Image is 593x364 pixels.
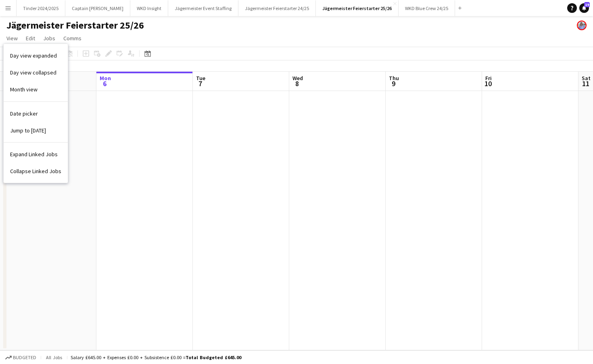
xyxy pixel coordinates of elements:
[196,74,205,82] span: Tue
[10,110,38,117] span: Date picker
[186,354,241,360] span: Total Budgeted £645.00
[4,64,68,81] a: Day view collapsed
[10,52,57,59] span: Day view expanded
[399,0,455,16] button: WKD Blue Crew 24/25
[10,168,61,175] span: Collapse Linked Jobs
[4,163,68,180] a: Collapse Linked Jobs
[98,79,111,88] span: 6
[577,21,587,30] app-user-avatar: Lucy Hillier
[71,354,241,360] div: Salary £645.00 + Expenses £0.00 + Subsistence £0.00 =
[582,74,591,82] span: Sat
[195,79,205,88] span: 7
[44,354,64,360] span: All jobs
[316,0,399,16] button: Jägermeister Feierstarter 25/26
[584,2,590,7] span: 19
[388,79,399,88] span: 9
[485,74,492,82] span: Fri
[63,35,81,42] span: Comms
[23,33,38,43] a: Edit
[484,79,492,88] span: 10
[10,69,56,76] span: Day view collapsed
[10,151,58,158] span: Expand Linked Jobs
[60,33,85,43] a: Comms
[168,0,238,16] button: Jägermeister Event Staffing
[4,353,38,362] button: Budgeted
[292,74,303,82] span: Wed
[4,146,68,163] a: Expand Linked Jobs
[26,35,35,42] span: Edit
[13,355,36,360] span: Budgeted
[291,79,303,88] span: 8
[40,33,58,43] a: Jobs
[238,0,316,16] button: Jägermeister Feierstarter 24/25
[130,0,168,16] button: WKD Insight
[4,47,68,64] a: Day view expanded
[579,3,589,13] a: 19
[6,19,144,31] h1: Jägermeister Feierstarter 25/26
[4,81,68,98] a: Month view
[43,35,55,42] span: Jobs
[100,74,111,82] span: Mon
[580,79,591,88] span: 11
[3,33,21,43] a: View
[389,74,399,82] span: Thu
[4,122,68,139] a: Jump to today
[4,105,68,122] a: Date picker
[10,127,46,134] span: Jump to [DATE]
[17,0,65,16] button: Tinder 2024/2025
[10,86,38,93] span: Month view
[2,79,13,88] span: 5
[6,35,18,42] span: View
[65,0,130,16] button: Captain [PERSON_NAME]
